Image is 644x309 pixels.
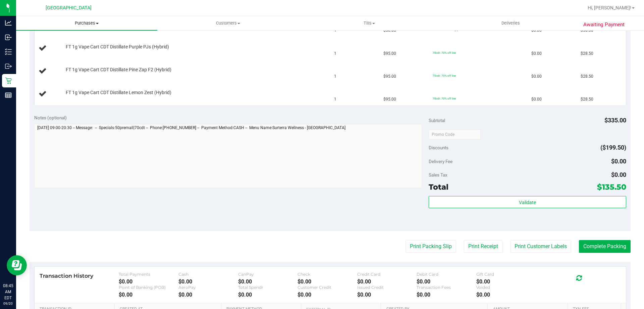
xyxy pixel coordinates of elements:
a: Tills [299,16,440,30]
button: Complete Packing [579,240,631,253]
p: 08:45 AM EDT [3,283,13,301]
span: FT 1g Vape Cart CDT Distillate Purple PJs (Hybrid) [66,44,169,50]
div: $0.00 [357,292,417,298]
inline-svg: Retail [5,77,12,84]
span: Hi, [PERSON_NAME]! [588,5,631,10]
div: AeroPay [178,285,238,290]
div: Voided [476,285,536,290]
span: $95.00 [383,73,396,80]
div: $0.00 [119,278,178,285]
div: Point of Banking (POB) [119,285,178,290]
div: $0.00 [476,278,536,285]
div: CanPay [238,272,298,277]
a: Customers [157,16,299,30]
div: $0.00 [238,292,298,298]
div: Cash [178,272,238,277]
span: $28.50 [581,50,593,57]
a: Purchases [16,16,157,30]
input: Promo Code [429,129,481,140]
span: $95.00 [383,50,396,57]
span: Subtotal [429,118,445,123]
button: Print Customer Labels [510,240,571,253]
span: 1 [334,73,336,80]
inline-svg: Analytics [5,20,12,26]
span: Tills [299,20,439,26]
span: Total [429,182,448,192]
span: $28.50 [581,73,593,80]
span: $28.50 [581,96,593,103]
div: $0.00 [417,278,476,285]
span: $0.00 [611,158,626,165]
span: [GEOGRAPHIC_DATA] [46,5,92,11]
div: Customer Credit [298,285,357,290]
span: 1 [334,96,336,103]
div: $0.00 [357,278,417,285]
span: $0.00 [531,96,542,103]
span: Delivery Fee [429,159,452,164]
span: Deliveries [492,20,529,26]
span: 70cdt: 70% off line [433,51,456,54]
inline-svg: Inbound [5,34,12,41]
span: $0.00 [531,73,542,80]
span: Discounts [429,142,448,154]
div: Total Payments [119,272,178,277]
span: Awaiting Payment [583,21,625,29]
div: $0.00 [119,292,178,298]
span: $335.00 [604,117,626,124]
span: $0.00 [531,50,542,57]
inline-svg: Reports [5,92,12,99]
span: Customers [158,20,298,26]
div: $0.00 [476,292,536,298]
div: Credit Card [357,272,417,277]
button: Validate [429,196,626,208]
button: Print Packing Slip [406,240,456,253]
div: Check [298,272,357,277]
span: 1 [334,50,336,57]
span: Sales Tax [429,172,447,178]
inline-svg: Inventory [5,48,12,55]
span: Notes (optional) [34,115,67,120]
span: FT 1g Vape Cart CDT Distillate Pine Zap F2 (Hybrid) [66,67,171,73]
div: Issued Credit [357,285,417,290]
div: Transaction Fees [417,285,476,290]
button: Print Receipt [464,240,502,253]
a: Deliveries [440,16,581,30]
iframe: Resource center [7,255,27,275]
p: 09/20 [3,301,13,306]
span: 70cdt: 70% off line [433,74,456,77]
span: $135.50 [597,182,626,192]
div: $0.00 [298,278,357,285]
div: $0.00 [178,278,238,285]
div: Total Spendr [238,285,298,290]
div: $0.00 [178,292,238,298]
span: Purchases [16,20,157,26]
span: $0.00 [611,171,626,178]
span: ($199.50) [600,144,626,151]
div: Debit Card [417,272,476,277]
div: $0.00 [417,292,476,298]
inline-svg: Outbound [5,63,12,70]
div: $0.00 [298,292,357,298]
span: $95.00 [383,96,396,103]
span: 70cdt: 70% off line [433,97,456,100]
div: $0.00 [238,278,298,285]
span: Validate [519,200,536,205]
span: FT 1g Vape Cart CDT Distillate Lemon Zest (Hybrid) [66,89,171,96]
div: Gift Card [476,272,536,277]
